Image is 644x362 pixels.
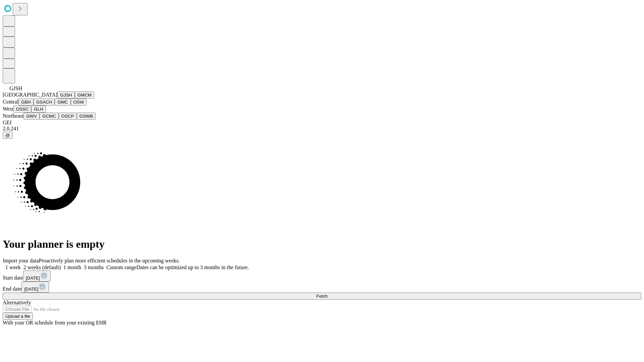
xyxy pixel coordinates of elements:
[39,258,180,263] span: Proactively plan more efficient schedules in the upcoming weeks.
[3,120,641,126] div: GEI
[3,293,641,300] button: Fetch
[40,113,59,120] button: GCMC
[3,320,107,325] span: With your OR schedule from your existing EHR
[316,294,327,299] span: Fetch
[3,270,641,282] div: Start date
[26,276,40,281] span: [DATE]
[18,99,34,106] button: GBH
[21,282,49,293] button: [DATE]
[77,113,96,120] button: GSWB
[3,300,31,305] span: Alternatively
[23,270,51,282] button: [DATE]
[137,264,249,270] span: Dates can be optimized up to 3 months in the future.
[5,133,10,138] span: @
[59,113,77,120] button: OSCP
[3,238,641,250] h1: Your planner is empty
[3,313,33,320] button: Upload a file
[23,113,40,120] button: GWV
[71,99,87,106] button: OSW
[3,126,641,132] div: 2.0.241
[31,106,46,113] button: GLH
[34,99,55,106] button: GSACH
[9,85,22,91] span: GJSH
[3,106,13,112] span: West
[24,287,38,292] span: [DATE]
[3,92,57,98] span: [GEOGRAPHIC_DATA]
[13,106,32,113] button: OSSC
[57,92,75,99] button: GJSH
[23,264,61,270] span: 2 weeks (default)
[106,264,136,270] span: Custom range
[75,92,94,99] button: GMCM
[3,282,641,293] div: End date
[3,99,18,105] span: Central
[3,258,39,263] span: Import your data
[5,264,21,270] span: 1 week
[55,99,70,106] button: GMC
[63,264,81,270] span: 1 month
[3,132,13,139] button: @
[3,113,23,119] span: Northeast
[84,264,104,270] span: 3 months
